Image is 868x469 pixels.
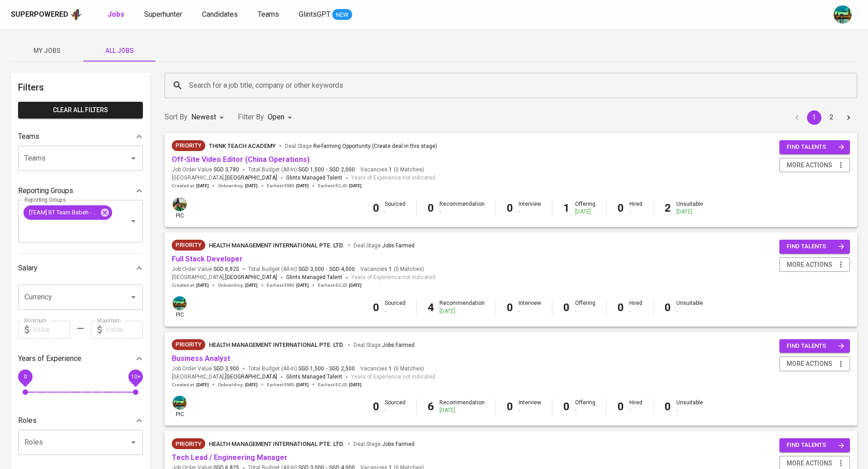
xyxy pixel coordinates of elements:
[618,202,624,214] b: 0
[172,340,205,349] span: Priority
[349,282,362,289] span: [DATE]
[172,141,205,150] span: Priority
[18,102,143,118] button: Clear All filters
[267,183,309,189] span: Earliest EMD :
[218,382,258,388] span: Onboarding :
[618,301,624,314] b: 0
[618,400,624,413] b: 0
[563,400,570,413] b: 0
[108,10,124,19] b: Jobs
[172,395,188,418] div: pic
[298,166,324,174] span: SGD 1,500
[629,407,642,414] div: -
[172,183,209,189] span: Created at :
[807,110,821,125] button: page 1
[172,240,205,251] div: New Job received from Demand Team
[779,240,850,254] button: find talents
[575,200,595,216] div: Offering
[385,308,406,315] div: -
[105,321,143,339] input: Value
[349,382,362,388] span: [DATE]
[299,10,330,19] span: GlintsGPT
[248,265,355,273] span: Total Budget (All-In)
[16,45,78,57] span: My Jobs
[507,301,513,314] b: 0
[629,308,642,315] div: -
[70,8,82,21] img: app logo
[191,109,227,126] div: Newest
[788,110,857,125] nav: pagination navigation
[172,140,205,151] div: New Job received from Demand Team
[245,183,258,189] span: [DATE]
[24,208,103,217] span: [TEAM] BT Team Babeh - Bandi
[824,110,839,125] button: Go to page 2
[24,373,27,379] span: 0
[225,373,277,382] span: [GEOGRAPHIC_DATA]
[676,299,703,315] div: Unsuitable
[173,296,187,310] img: a5d44b89-0c59-4c54-99d0-a63b29d42bd3.jpg
[779,339,850,353] button: find talents
[787,142,844,152] span: find talents
[172,295,188,319] div: pic
[575,208,595,216] div: [DATE]
[676,399,703,414] div: Unsuitable
[286,374,342,380] span: Glints Managed Talent
[519,407,541,414] div: -
[209,242,344,249] span: HEALTH MANAGEMENT INTERNATIONAL PTE. LTD.
[202,9,240,20] a: Candidates
[575,299,595,315] div: Offering
[329,166,355,174] span: SGD 2,000
[127,152,140,165] button: Open
[144,10,182,19] span: Superhunter
[24,205,112,220] div: [TEAM] BT Team Babeh - Bandi
[676,200,703,216] div: Unsuitable
[18,259,143,277] div: Salary
[33,321,70,339] input: Value
[779,257,850,272] button: more actions
[387,265,392,273] span: 1
[238,112,264,123] p: Filter By
[18,185,73,196] p: Reporting Groups
[267,382,309,388] span: Earliest EMD :
[351,373,437,382] span: Years of Experience not indicated.
[779,356,850,371] button: more actions
[172,438,205,449] div: New Job received from Demand Team
[385,200,406,216] div: Sourced
[665,400,671,413] b: 0
[787,160,832,171] span: more actions
[172,282,209,289] span: Created at :
[373,202,379,214] b: 0
[629,399,642,414] div: Hired
[360,265,424,273] span: Vacancies ( 0 Matches )
[172,255,243,263] a: Full Stack Developer
[373,301,379,314] b: 0
[387,166,392,174] span: 1
[172,365,239,373] span: Job Order Value
[349,183,362,189] span: [DATE]
[268,113,284,121] span: Open
[385,407,406,414] div: -
[629,299,642,315] div: Hired
[313,143,437,149] span: Re-farming Opportunity (Create deal in this stage)
[127,215,140,227] button: Open
[428,400,434,413] b: 6
[196,382,209,388] span: [DATE]
[172,166,239,174] span: Job Order Value
[787,341,844,351] span: find talents
[18,353,81,364] p: Years of Experience
[575,308,595,315] div: -
[209,341,344,348] span: HEALTH MANAGEMENT INTERNATIONAL PTE. LTD.
[439,208,485,216] div: -
[354,441,415,447] span: Deal Stage :
[354,342,415,348] span: Deal Stage :
[286,274,342,280] span: Glints Managed Talent
[248,166,355,174] span: Total Budget (All-In)
[382,242,415,249] span: Jobs Farmed
[258,9,281,20] a: Teams
[18,131,39,142] p: Teams
[191,112,216,123] p: Newest
[779,140,850,154] button: find talents
[519,308,541,315] div: -
[11,9,68,20] div: Superpowered
[428,202,434,214] b: 0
